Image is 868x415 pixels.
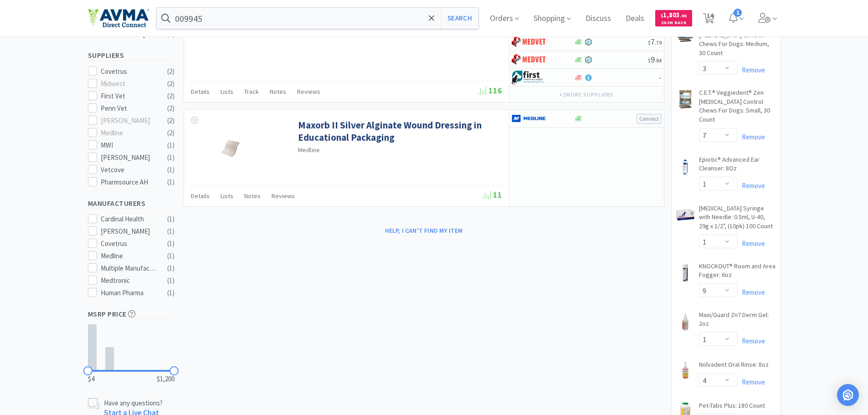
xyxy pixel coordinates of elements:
span: Lists [221,192,233,200]
a: Remove [737,337,765,345]
button: +2more suppliers [555,88,618,101]
button: Help, I can't find my item [380,223,468,238]
h5: Suppliers [88,50,175,61]
a: C.E.T.® Veggiedent® Zen [MEDICAL_DATA] Control Chews For Dogs: Small, 30 Count [699,88,776,128]
a: Deals [622,15,648,23]
div: Multiple Manufacturers [101,263,157,274]
div: Covetrus [101,238,157,249]
a: 14 [699,15,718,24]
span: Details [191,87,210,96]
img: a646391c64b94eb2892348a965bf03f3_134.png [512,112,546,125]
div: Cardinal Health [101,214,157,225]
div: Penn Vet [101,103,157,114]
img: bdd3c0f4347043b9a893056ed883a29a_120.png [512,53,546,67]
span: 1,803 [661,10,687,19]
span: Cash Back [661,20,687,26]
img: d114e363753d463593541abeff3b6a6f_314379.jpeg [676,90,694,108]
span: $1,200 [157,374,175,384]
a: Epiotic® Advanced Ear Cleanser: 8Oz [699,155,776,177]
div: Pharmsource AH [101,177,157,188]
a: Maxorb II Silver Alginate Wound Dressing in Educational Packaging [298,119,500,144]
div: Medtronic [101,275,157,286]
div: ( 1 ) [167,152,175,163]
div: [PERSON_NAME] [101,152,157,163]
span: $ [648,39,651,46]
div: ( 1 ) [167,214,175,225]
div: Medline [101,128,157,138]
h5: Manufacturers [88,198,175,209]
a: $1,803.48Cash Back [655,6,692,31]
span: 11 [483,190,502,200]
a: [MEDICAL_DATA] Syringe with Needle: 0.5ml, U-40, 29g x 1/2", (10pk) 100 Count [699,204,776,235]
a: Remove [737,239,765,248]
div: ( 1 ) [167,164,175,175]
button: Search [441,8,478,29]
img: a7174320f32943b9afcd55f863de09d0_488004.jpeg [221,119,266,178]
div: Covetrus [101,66,157,77]
a: Medline [298,146,320,154]
a: Remove [737,181,765,190]
div: First Vet [101,91,157,102]
div: ( 1 ) [167,238,175,249]
img: e4e33dab9f054f5782a47901c742baa9_102.png [88,9,149,28]
span: 1 [734,9,742,17]
div: Open Intercom Messenger [837,384,859,406]
span: 9 [648,54,662,65]
div: ( 2 ) [167,103,175,114]
span: 7 [648,36,662,47]
a: KNOCKOUT® Room and Area Fogger: 6oz [699,262,776,283]
a: Remove [737,66,765,74]
div: ( 1 ) [167,226,175,237]
div: MWI [101,140,157,151]
div: ( 2 ) [167,128,175,138]
img: 2974baef085b44289503a9d156517276_74750.jpeg [676,313,694,331]
div: ( 2 ) [167,91,175,102]
div: ( 2 ) [167,115,175,126]
span: . 84 [655,57,662,64]
div: [PERSON_NAME] [101,115,157,126]
a: Nolvadent Oral Rinse: 8oz [699,360,769,373]
div: ( 2 ) [167,78,175,89]
span: $ [648,57,651,64]
div: Medline [101,251,157,261]
div: ( 1 ) [167,263,175,274]
p: Have any questions? [104,398,163,408]
span: . 48 [680,13,687,19]
a: Maxi/Guard Zn7 Derm Gel: 2oz [699,311,776,332]
span: 116 [478,85,502,96]
span: Lists [221,87,233,96]
div: Midwest [101,78,157,89]
div: ( 1 ) [167,177,175,188]
div: ( 1 ) [167,287,175,298]
span: Track [244,87,259,96]
span: Notes [270,87,286,96]
img: 67d67680309e4a0bb49a5ff0391dcc42_6.png [512,71,546,84]
div: ( 1 ) [167,251,175,261]
div: Human Pharma [101,287,157,298]
span: . 79 [655,39,662,46]
a: Remove [737,378,765,386]
span: Reviews [297,87,320,96]
a: C.E.T.® Veggiedent® Zen [MEDICAL_DATA] Control Chews For Dogs: Medium, 30 Count [699,22,776,61]
img: a5f4869d2018482da1c3084b80396e81_50026.jpeg [676,264,694,282]
button: Connect [637,114,662,124]
img: c71184aa15344ccca60f7e7fac306c83_229407.jpeg [676,206,694,224]
span: $4 [88,374,94,384]
span: Reviews [272,192,295,200]
img: a08fdc4fe650406daf66878ad8bb8e83_51340.jpeg [676,361,694,379]
div: ( 1 ) [167,140,175,151]
div: ( 1 ) [167,275,175,286]
h5: MSRP Price [88,309,175,319]
div: ( 2 ) [167,66,175,77]
img: bdd3c0f4347043b9a893056ed883a29a_120.png [512,35,546,49]
a: Discuss [582,15,615,23]
span: $ [661,13,663,19]
div: [PERSON_NAME] [101,226,157,237]
a: Remove [737,288,765,297]
span: Notes [244,192,261,200]
img: 0cc13445923646fd8ba50ca2797cb662_81625.jpeg [676,157,694,175]
input: Search by item, sku, manufacturer, ingredient, size... [157,8,479,29]
span: - [659,72,662,82]
a: Pet-Tabs Plus: 180 Count [699,401,765,414]
a: Remove [737,133,765,141]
